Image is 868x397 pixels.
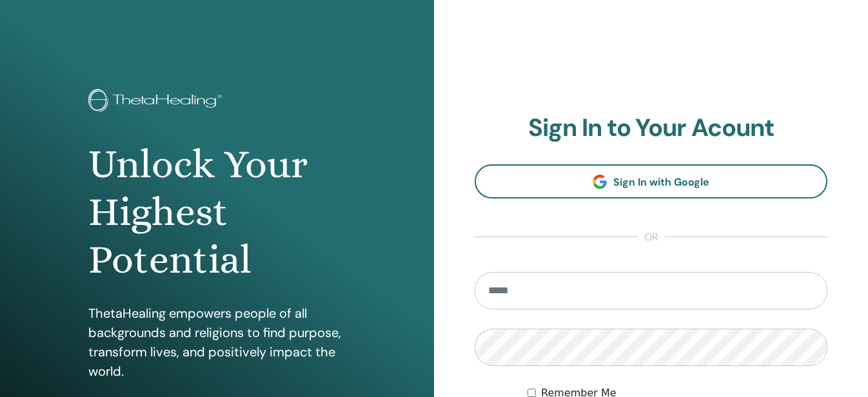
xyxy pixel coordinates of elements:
[88,140,346,284] h1: Unlock Your Highest Potential
[475,164,827,198] a: Sign In with Google
[638,229,665,245] span: or
[613,175,709,189] span: Sign In with Google
[475,113,827,143] h2: Sign In to Your Acount
[88,304,346,381] p: ThetaHealing empowers people of all backgrounds and religions to find purpose, transform lives, a...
